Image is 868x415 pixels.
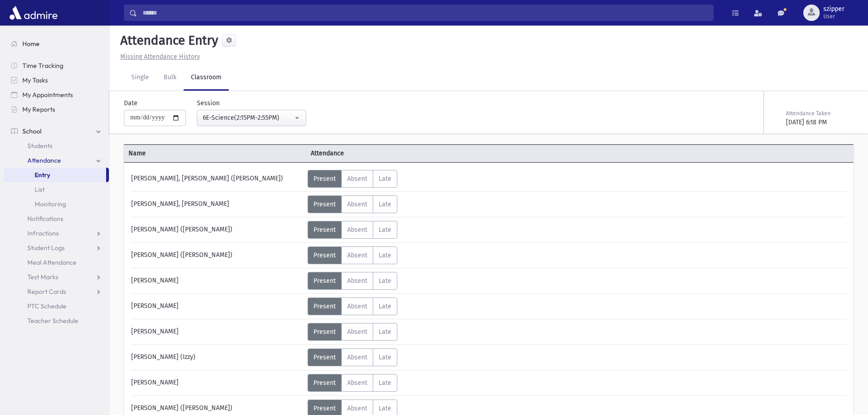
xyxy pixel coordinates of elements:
span: Present [313,175,336,183]
a: Student Logs [4,241,109,255]
a: Attendance [4,153,109,168]
a: Missing Attendance History [117,53,200,61]
a: PTC Schedule [4,299,109,313]
span: Late [379,277,391,285]
span: PTC Schedule [27,302,67,310]
a: Time Tracking [4,58,109,73]
span: Entry [35,171,50,179]
div: AttTypes [308,272,397,290]
a: List [4,182,109,197]
span: Present [313,379,336,387]
span: Present [313,277,336,285]
span: Present [313,226,336,234]
span: Name [124,149,306,158]
a: Monitoring [4,197,109,211]
span: School [22,127,41,135]
span: Late [379,405,391,412]
div: [PERSON_NAME] [127,323,308,341]
div: Attendance Taken [786,109,852,118]
span: Report Cards [27,287,66,296]
a: Meal Attendance [4,255,109,270]
div: AttTypes [308,374,397,392]
div: [PERSON_NAME], [PERSON_NAME] [127,195,308,213]
a: School [4,124,109,138]
span: Late [379,302,391,310]
a: My Tasks [4,73,109,87]
a: Infractions [4,226,109,241]
input: Search [137,5,713,21]
span: Absent [347,251,367,259]
div: [PERSON_NAME] [127,272,308,290]
span: Late [379,226,391,234]
div: AttTypes [308,195,397,213]
img: AdmirePro [7,4,60,22]
div: [PERSON_NAME], [PERSON_NAME] ([PERSON_NAME]) [127,170,308,188]
a: Report Cards [4,284,109,299]
span: Attendance [306,149,488,158]
span: Present [313,405,336,412]
span: Present [313,251,336,259]
span: Absent [347,277,367,285]
a: Entry [4,168,106,182]
div: AttTypes [308,323,397,341]
span: Present [313,200,336,208]
span: Late [379,328,391,336]
span: Late [379,354,391,361]
a: Single [124,65,156,91]
span: Late [379,200,391,208]
span: Present [313,354,336,361]
div: AttTypes [308,348,397,366]
span: Students [27,142,52,150]
span: Absent [347,226,367,234]
span: Meal Attendance [27,258,77,266]
div: [PERSON_NAME] [127,374,308,392]
span: Absent [347,354,367,361]
span: Late [379,379,391,387]
span: Late [379,175,391,183]
span: Present [313,302,336,310]
span: My Appointments [22,91,73,99]
a: Teacher Schedule [4,313,109,328]
span: Absent [347,379,367,387]
a: Bulk [156,65,184,91]
label: Date [124,98,138,108]
a: Test Marks [4,270,109,284]
u: Missing Attendance History [120,53,200,61]
a: My Appointments [4,87,109,102]
span: My Reports [22,105,55,113]
span: Attendance [27,156,61,164]
button: 6E-Science(2:15PM-2:55PM) [197,110,306,126]
div: AttTypes [308,246,397,264]
label: Session [197,98,220,108]
span: Notifications [27,215,63,223]
a: My Reports [4,102,109,117]
span: Test Marks [27,273,58,281]
span: Absent [347,328,367,336]
div: [PERSON_NAME] (Izzy) [127,348,308,366]
div: [PERSON_NAME] ([PERSON_NAME]) [127,246,308,264]
span: Late [379,251,391,259]
span: Absent [347,200,367,208]
a: Students [4,138,109,153]
span: Student Logs [27,244,65,252]
span: My Tasks [22,76,48,84]
span: Present [313,328,336,336]
span: Teacher Schedule [27,317,78,325]
span: Absent [347,405,367,412]
div: AttTypes [308,221,397,239]
div: [PERSON_NAME] ([PERSON_NAME]) [127,221,308,239]
a: Home [4,36,109,51]
div: [PERSON_NAME] [127,297,308,315]
div: AttTypes [308,297,397,315]
a: Notifications [4,211,109,226]
span: Absent [347,302,367,310]
div: 6E-Science(2:15PM-2:55PM) [203,113,293,123]
h5: Attendance Entry [117,33,218,48]
span: szipper [823,5,844,13]
span: User [823,13,844,20]
span: List [35,185,45,194]
div: AttTypes [308,170,397,188]
span: Absent [347,175,367,183]
span: Time Tracking [22,61,63,70]
span: Monitoring [35,200,66,208]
